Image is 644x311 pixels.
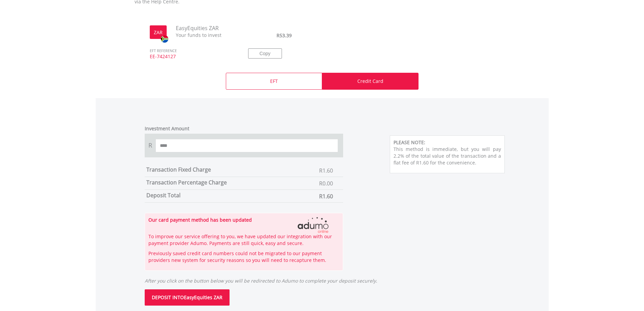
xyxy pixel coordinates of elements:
span: EE-7424127 [145,53,238,66]
span: R [145,139,156,152]
button: Copy [248,48,282,59]
span: EFT REFERENCE [145,39,238,53]
strong: Our card payment method has been updated [148,217,252,223]
p: To improve our service offering to you, we have updated our integration with our payment provider... [148,233,340,247]
button: DEPOSIT INTOEasyEquities ZAR [145,289,230,306]
label: Transaction Fixed Charge [146,166,211,173]
span: R1.60 [319,193,333,200]
p: Credit Card [357,78,383,85]
label: Transaction Percentage Charge [146,179,227,186]
span: DEPOSIT INTO [152,294,184,301]
label: Deposit Total [146,192,181,199]
img: Adumo Logo [283,217,343,233]
p: After you click on the button below you will be redirected to Adumo to complete your deposit secu... [145,271,515,284]
label: ZAR [154,29,163,36]
p: Previously saved credit card numbers could not be migrated to our payment providers new system fo... [148,250,340,264]
span: R0.00 [319,180,333,187]
span: EasyEquities ZAR [171,24,238,32]
span: R1.60 [319,167,333,174]
span: R53.39 [277,32,292,39]
p: EFT [270,78,278,85]
p: This method is immediate, but you will pay 2.2% of the total value of the transaction and a flat ... [393,146,501,166]
span: Your funds to invest [171,32,238,39]
b: PLEASE NOTE: [393,139,425,146]
label: Investment Amount [145,125,189,132]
